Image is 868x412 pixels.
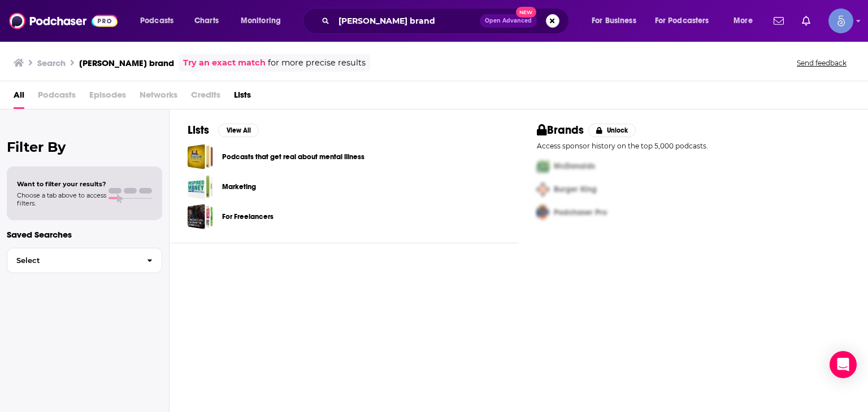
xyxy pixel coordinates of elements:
[584,12,650,30] button: open menu
[734,13,753,29] span: More
[234,86,251,109] a: Lists
[38,86,76,109] span: Podcasts
[554,185,597,194] span: Burger King
[191,86,220,109] span: Credits
[268,56,366,69] span: for more precise results
[222,181,256,193] a: Marketing
[480,14,537,28] button: Open AdvancedNew
[89,86,126,109] span: Episodes
[188,123,259,137] a: ListsView All
[592,13,636,29] span: For Business
[17,191,106,207] span: Choose a tab above to access filters.
[516,7,536,17] span: New
[140,86,177,109] span: Networks
[7,139,162,155] h2: Filter By
[769,11,788,30] a: Show notifications dropdown
[14,86,24,109] a: All
[726,12,767,30] button: open menu
[187,12,225,30] a: Charts
[793,58,850,68] button: Send feedback
[828,8,853,33] button: Show profile menu
[17,180,106,188] span: Want to filter your results?
[554,161,595,171] span: McDonalds
[188,174,213,199] a: Marketing
[648,12,726,30] button: open menu
[233,12,296,30] button: open menu
[655,13,709,29] span: For Podcasters
[485,18,532,24] span: Open Advanced
[222,211,274,223] a: For Freelancers
[314,8,580,34] div: Search podcasts, credits, & more...
[188,123,209,137] h2: Lists
[828,8,853,33] span: Logged in as Spiral5-G1
[183,56,266,69] a: Try an exact match
[830,351,857,378] div: Open Intercom Messenger
[532,178,554,201] img: Second Pro Logo
[334,12,480,30] input: Search podcasts, credits, & more...
[218,124,259,137] button: View All
[188,204,213,229] a: For Freelancers
[7,229,162,240] p: Saved Searches
[532,201,554,224] img: Third Pro Logo
[7,257,138,264] span: Select
[37,58,66,68] h3: Search
[797,11,815,30] a: Show notifications dropdown
[132,12,188,30] button: open menu
[188,144,213,169] a: Podcasts that get real about mental illness
[140,13,173,29] span: Podcasts
[222,151,364,163] a: Podcasts that get real about mental illness
[532,155,554,178] img: First Pro Logo
[828,8,853,33] img: User Profile
[7,248,162,273] button: Select
[9,10,118,32] img: Podchaser - Follow, Share and Rate Podcasts
[194,13,219,29] span: Charts
[554,208,607,217] span: Podchaser Pro
[241,13,281,29] span: Monitoring
[79,58,174,68] h3: [PERSON_NAME] brand
[537,123,584,137] h2: Brands
[537,142,850,150] p: Access sponsor history on the top 5,000 podcasts.
[588,124,636,137] button: Unlock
